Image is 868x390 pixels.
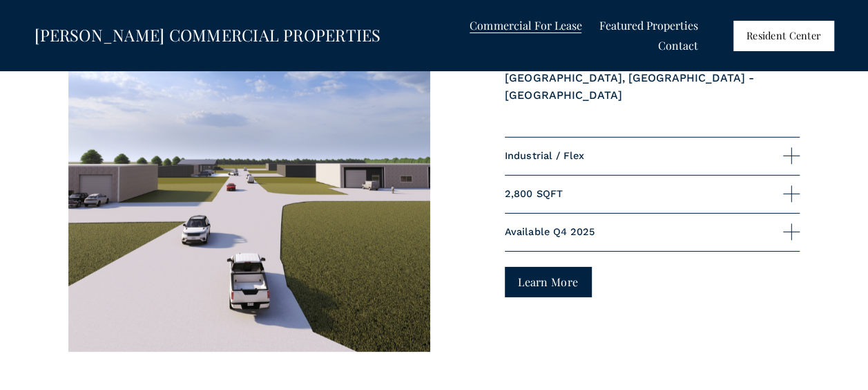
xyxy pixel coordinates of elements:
span: 2,800 SQFT [505,188,783,200]
a: folder dropdown [599,16,697,36]
a: folder dropdown [470,16,581,36]
a: [PERSON_NAME] COMMERCIAL PROPERTIES [35,24,380,46]
button: Industrial / Flex [505,138,800,175]
button: 2,800 SQFT [505,176,800,213]
span: Available Q4 2025 [505,226,783,238]
a: Learn More [505,267,591,297]
a: Resident Center [733,21,833,50]
button: Available Q4 2025 [505,214,800,251]
a: Contact [657,35,697,55]
span: Industrial / Flex [505,150,783,162]
p: [GEOGRAPHIC_DATA], [GEOGRAPHIC_DATA] - [GEOGRAPHIC_DATA] [505,69,800,104]
span: Featured Properties [599,17,697,35]
span: Commercial For Lease [470,17,581,35]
